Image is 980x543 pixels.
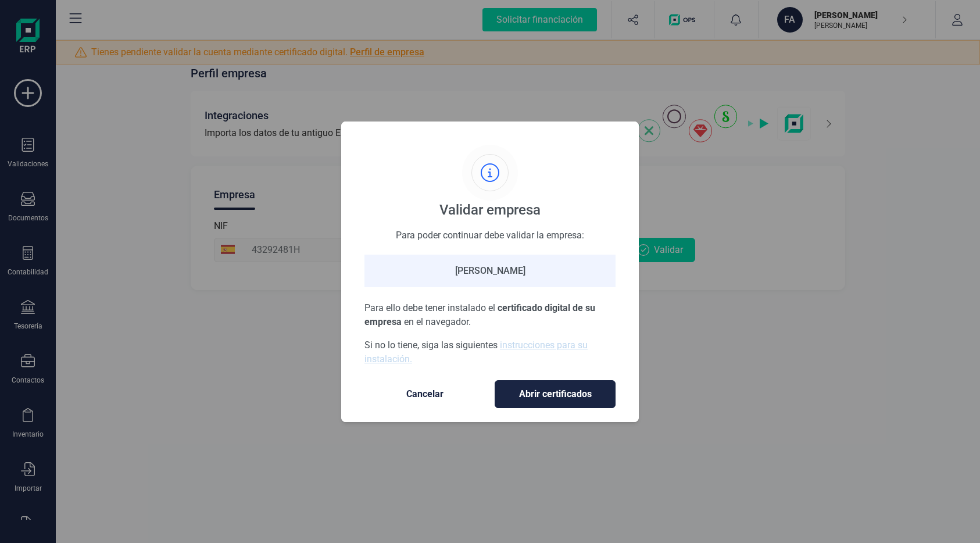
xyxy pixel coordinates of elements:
p: Para ello debe tener instalado el en el navegador. [364,301,616,329]
button: Cancelar [364,380,485,408]
div: [PERSON_NAME] [364,255,616,287]
span: Cancelar [376,387,474,401]
div: Validar empresa [439,201,541,219]
button: Abrir certificados [495,380,616,408]
span: certificado digital de su empresa [364,302,595,327]
a: instrucciones para su instalación. [364,340,588,365]
div: Para poder continuar debe validar la empresa: [364,228,616,241]
p: Si no lo tiene, siga las siguientes [364,338,616,366]
span: Abrir certificados [507,387,603,401]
